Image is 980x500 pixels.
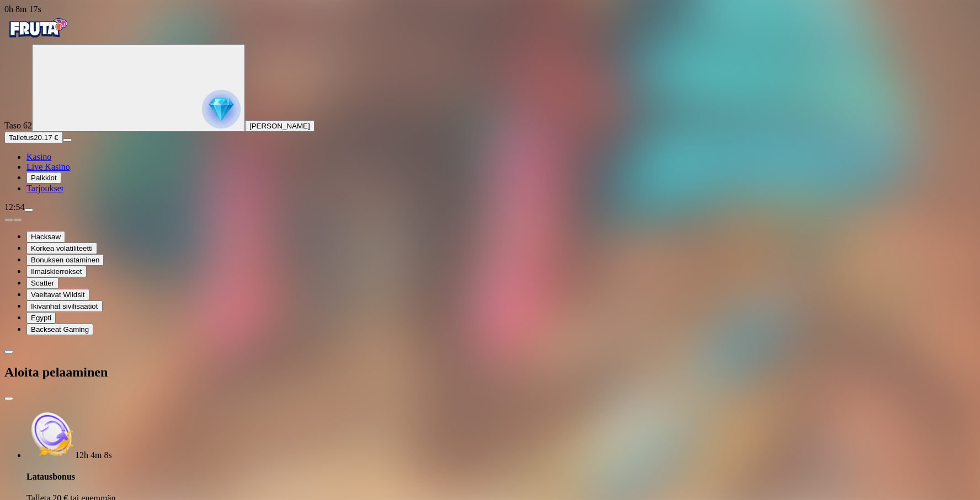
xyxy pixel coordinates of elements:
[4,350,13,353] button: chevron-left icon
[26,277,58,289] button: Scatter
[26,184,63,193] span: Tarjoukset
[26,231,65,243] button: Hacksaw
[26,410,75,458] img: Reload bonus icon
[31,174,57,182] span: Palkkiot
[26,289,89,300] button: Vaeltavat Wildsit
[32,44,245,132] button: reward progress
[4,14,976,193] nav: Primary
[26,472,976,482] h4: Latausbonus
[4,121,32,130] span: Taso 62
[26,243,97,254] button: Korkea volatiliteetti
[31,267,82,276] span: Ilmaiskierrokset
[4,34,71,44] a: Fruta
[245,120,315,132] button: [PERSON_NAME]
[26,162,70,171] span: Live Kasino
[26,324,93,335] button: Backseat Gaming
[9,133,34,142] span: Talletus
[26,162,70,171] a: poker-chip iconLive Kasino
[13,218,22,222] button: next slide
[31,291,85,299] span: Vaeltavat Wildsit
[202,90,241,128] img: reward progress
[31,325,89,334] span: Backseat Gaming
[63,138,72,142] button: menu
[75,450,112,460] span: countdown
[31,256,99,264] span: Bonuksen ostaminen
[26,300,103,312] button: Ikivanhat sivilisaatiot
[249,122,310,130] span: [PERSON_NAME]
[4,365,976,380] h2: Aloita pelaaminen
[24,208,33,212] button: menu
[31,244,93,252] span: Korkea volatiliteetti
[26,172,61,184] button: reward iconPalkkiot
[26,152,51,162] a: diamond iconKasino
[31,302,98,310] span: Ikivanhat sivilisaatiot
[34,133,58,142] span: 20.17 €
[26,254,104,266] button: Bonuksen ostaminen
[31,314,51,322] span: Egypti
[26,266,87,277] button: Ilmaiskierrokset
[4,218,13,222] button: prev slide
[4,132,63,143] button: Talletusplus icon20.17 €
[31,279,54,287] span: Scatter
[4,397,13,400] button: close
[4,202,24,212] span: 12:54
[31,233,61,241] span: Hacksaw
[4,14,71,42] img: Fruta
[4,4,41,14] span: user session time
[26,184,63,193] a: gift-inverted iconTarjoukset
[26,312,56,324] button: Egypti
[26,152,51,162] span: Kasino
